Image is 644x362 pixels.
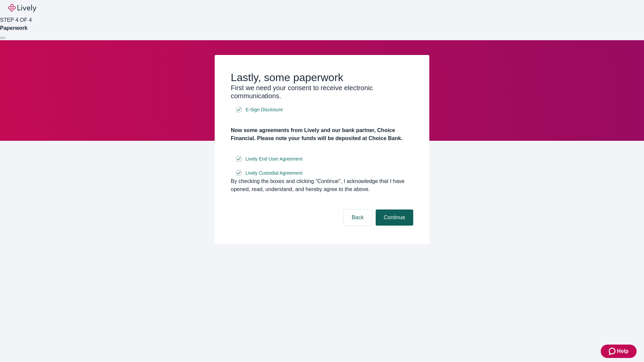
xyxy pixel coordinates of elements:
a: e-sign disclosure document [244,169,304,177]
div: By checking the boxes and clicking “Continue", I acknowledge that I have opened, read, understand... [231,177,413,193]
button: Back [343,209,372,226]
span: Lively End User Agreement [246,156,303,163]
button: Zendesk support iconHelp [601,345,637,358]
svg: Zendesk support icon [609,347,617,355]
img: Lively [8,4,36,12]
h2: Lastly, some paperwork [231,71,413,84]
button: Continue [376,209,413,226]
h3: First we need your consent to receive electronic communications. [231,84,413,100]
span: E-Sign Disclosure [246,106,283,113]
h4: Now some agreements from Lively and our bank partner, Choice Financial. Please note your funds wi... [231,126,413,142]
span: Help [617,347,629,355]
a: e-sign disclosure document [244,106,284,114]
a: e-sign disclosure document [244,155,304,163]
span: Lively Custodial Agreement [246,170,303,177]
